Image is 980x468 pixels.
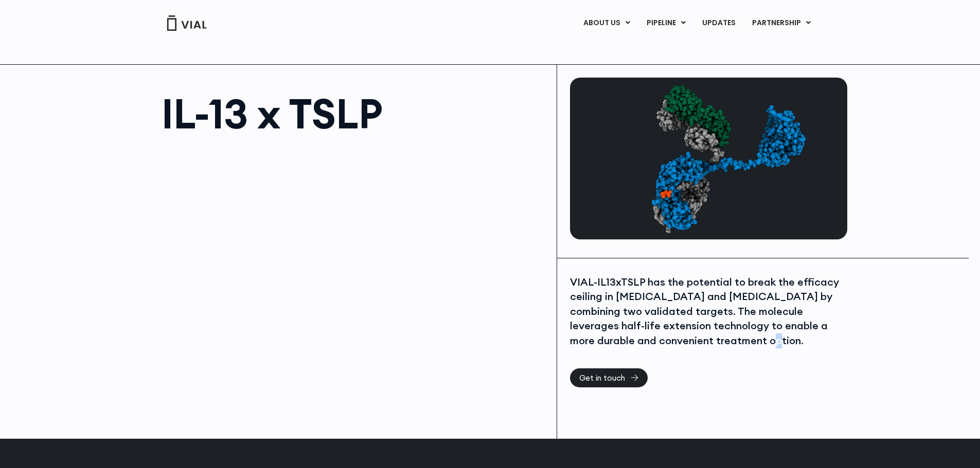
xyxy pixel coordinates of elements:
a: Get in touch [570,368,648,387]
a: PARTNERSHIPMenu Toggle [744,14,819,32]
span: Get in touch [579,374,625,382]
a: PIPELINEMenu Toggle [638,14,693,32]
a: ABOUT USMenu Toggle [575,14,638,32]
a: UPDATES [694,14,743,32]
div: VIAL-IL13xTSLP has the potential to break the efficacy ceiling in [MEDICAL_DATA] and [MEDICAL_DAT... [570,275,845,348]
img: Vial Logo [166,15,207,31]
h1: IL-13 x TSLP [162,93,547,134]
